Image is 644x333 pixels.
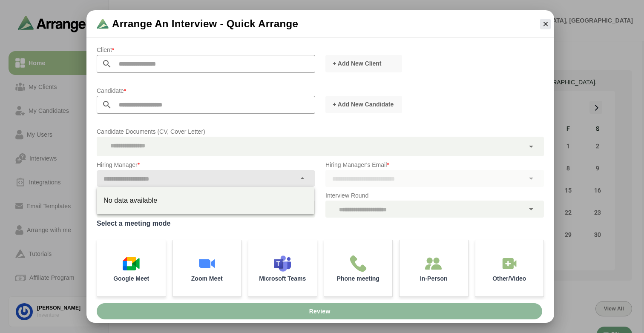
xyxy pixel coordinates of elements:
p: Hiring Manager's Email [325,160,544,170]
img: Microsoft Teams [274,255,291,272]
button: + Add New Candidate [325,96,402,113]
img: Google Meet [123,255,140,272]
span: + Add New Candidate [332,100,394,109]
p: Microsoft Teams [259,276,306,281]
img: In-Person [425,255,442,272]
span: + Add New Client [332,59,381,68]
p: Google Meet [113,276,149,281]
label: Select a meeting mode [97,218,544,230]
p: Phone meeting [337,276,379,281]
p: Other/Video [492,276,526,281]
img: Zoom Meet [198,255,216,272]
button: + Add New Client [325,55,402,72]
img: Phone meeting [350,255,367,272]
span: Arrange an Interview - Quick Arrange [112,17,298,31]
p: Client [97,45,315,55]
p: Interview Round [325,190,544,201]
img: In-Person [501,255,518,272]
p: In-Person [420,276,448,281]
div: No data available [103,195,308,206]
p: Candidate [97,86,315,96]
p: Hiring Manager [97,160,315,170]
p: Zoom Meet [191,276,223,281]
p: Candidate Documents (CV, Cover Letter) [97,126,544,137]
